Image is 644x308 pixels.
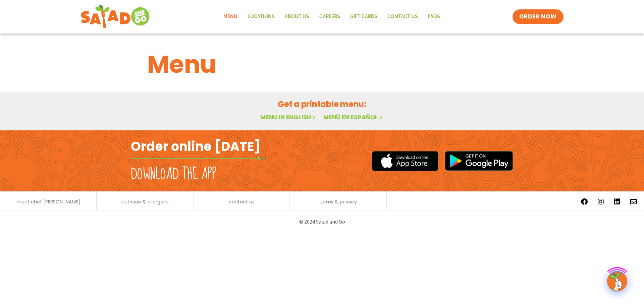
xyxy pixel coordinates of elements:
h1: Menu [147,46,497,82]
img: appstore [372,150,438,172]
a: terms & privacy [319,199,357,204]
a: meet chef [PERSON_NAME] [16,199,80,204]
a: Contact Us [382,9,423,24]
h2: Download the app [131,165,216,184]
a: ORDER NOW [513,9,563,24]
a: FAQs [423,9,445,24]
a: contact us [229,199,255,204]
a: Menu in English [260,113,317,121]
a: GIFT CARDS [345,9,382,24]
h2: Order online [DATE] [131,138,261,155]
img: new-SAG-logo-768×292 [80,3,151,30]
nav: Menu [218,9,445,24]
img: google_play [445,151,513,171]
a: Menú en español [323,113,384,121]
a: About Us [280,9,314,24]
a: Locations [243,9,280,24]
p: © 2024 Salad and Go [134,217,510,226]
span: ORDER NOW [519,13,557,21]
a: nutrition & allergens [121,199,169,204]
img: fork [131,157,265,160]
a: Menu [218,9,243,24]
h2: Get a printable menu: [147,98,497,110]
a: Careers [314,9,345,24]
